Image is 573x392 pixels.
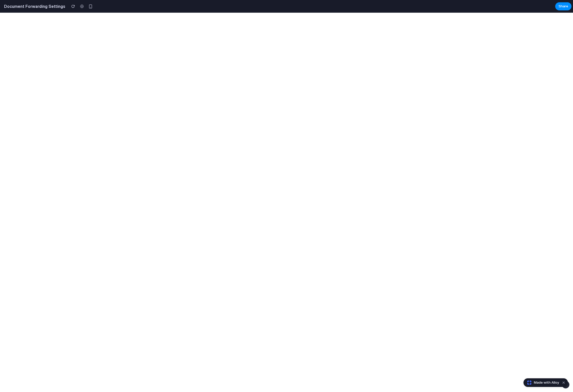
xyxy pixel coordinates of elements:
[524,380,560,385] a: Made with Alloy
[561,380,567,386] button: Dismiss watermark
[559,4,568,9] span: Share
[2,3,65,9] h2: Document Forwarding Settings
[555,2,571,10] button: Share
[534,380,559,385] span: Made with Alloy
